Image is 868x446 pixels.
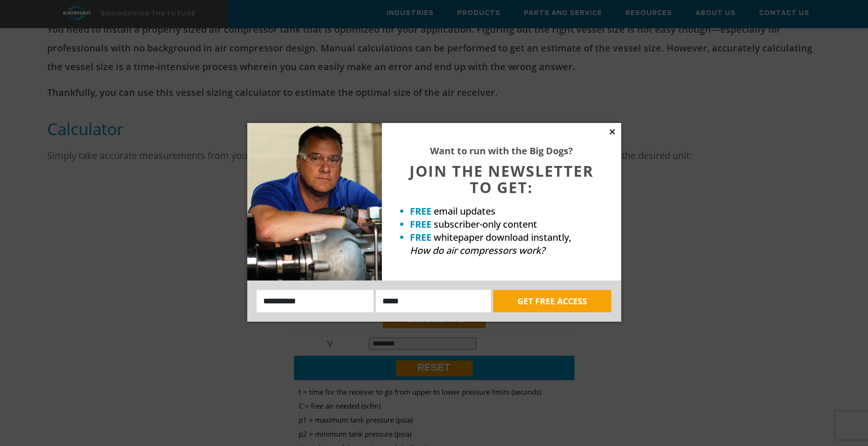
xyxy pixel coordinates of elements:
strong: Want to run with the Big Dogs? [430,144,573,157]
em: How do air compressors work? [410,244,545,257]
input: Email [376,290,491,312]
span: email updates [434,205,495,217]
strong: FREE [410,231,431,244]
strong: FREE [410,205,431,217]
button: GET FREE ACCESS [493,290,611,312]
span: subscriber-only content [434,218,537,230]
strong: FREE [410,218,431,230]
span: whitepaper download instantly, [434,231,571,244]
span: JOIN THE NEWSLETTER TO GET: [409,161,594,197]
button: Close [608,128,617,136]
input: Name: [257,290,374,312]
